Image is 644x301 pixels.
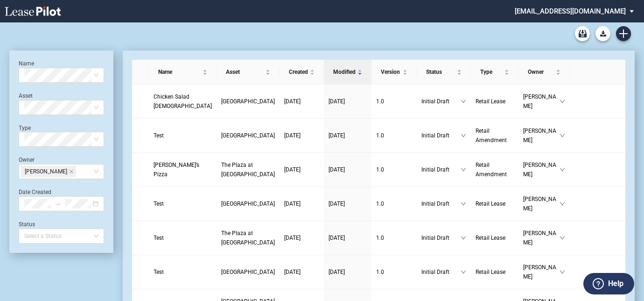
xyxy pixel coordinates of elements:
[333,67,356,77] span: Modified
[154,267,212,277] a: Test
[221,132,275,139] span: Braemar Village Center
[324,60,371,85] th: Modified
[608,278,623,290] label: Help
[154,93,212,109] span: Chicken Salad Chick
[284,269,301,275] span: [DATE]
[421,131,461,140] span: Initial Draft
[523,263,559,281] span: [PERSON_NAME]
[329,97,367,106] a: [DATE]
[476,126,514,145] a: Retail Amendment
[461,201,466,207] span: down
[376,235,384,241] span: 1 . 0
[371,60,417,85] th: Version
[158,67,201,77] span: Name
[461,235,466,241] span: down
[55,201,61,207] span: swap-right
[329,165,367,174] a: [DATE]
[461,99,466,104] span: down
[284,233,319,243] a: [DATE]
[221,160,275,179] a: The Plaza at [GEOGRAPHIC_DATA]
[154,199,212,208] a: Test
[421,233,461,243] span: Initial Draft
[376,132,384,139] span: 1 . 0
[284,201,301,207] span: [DATE]
[19,189,51,195] label: Date Created
[476,235,505,241] span: Retail Lease
[226,67,264,77] span: Asset
[476,267,514,277] a: Retail Lease
[329,233,367,243] a: [DATE]
[528,67,553,77] span: Owner
[221,98,275,105] span: King Farm Village Center
[523,229,559,247] span: [PERSON_NAME]
[595,26,610,41] button: Download Blank Form
[476,201,505,207] span: Retail Lease
[19,125,31,131] label: Type
[421,199,461,208] span: Initial Draft
[154,233,212,243] a: Test
[55,201,61,207] span: to
[329,235,345,241] span: [DATE]
[19,60,34,67] label: Name
[221,269,275,275] span: Braemar Village Center
[217,60,280,85] th: Asset
[329,98,345,105] span: [DATE]
[518,60,569,85] th: Owner
[381,67,401,77] span: Version
[616,26,631,41] a: Create new document
[149,60,217,85] th: Name
[329,132,345,139] span: [DATE]
[480,67,503,77] span: Type
[284,132,301,139] span: [DATE]
[329,269,345,275] span: [DATE]
[154,162,199,178] span: Marco’s Pizza
[154,92,212,111] a: Chicken Salad [DEMOGRAPHIC_DATA]
[593,26,613,41] md-menu: Download Blank Form List
[476,160,514,179] a: Retail Amendment
[523,92,559,111] span: [PERSON_NAME]
[523,126,559,145] span: [PERSON_NAME]
[476,233,514,243] a: Retail Lease
[221,229,275,247] a: The Plaza at [GEOGRAPHIC_DATA]
[426,67,455,77] span: Status
[476,97,514,106] a: Retail Lease
[376,98,384,105] span: 1 . 0
[221,267,275,277] a: [GEOGRAPHIC_DATA]
[560,167,565,172] span: down
[376,97,412,106] a: 1.0
[221,230,275,246] span: The Plaza at Lake Park
[69,169,74,174] span: close
[284,98,301,105] span: [DATE]
[284,267,319,277] a: [DATE]
[560,201,565,207] span: down
[476,98,505,105] span: Retail Lease
[154,131,212,140] a: Test
[421,267,461,277] span: Initial Draft
[461,167,466,172] span: down
[376,199,412,208] a: 1.0
[19,157,35,163] label: Owner
[25,166,67,177] span: [PERSON_NAME]
[376,201,384,207] span: 1 . 0
[329,201,345,207] span: [DATE]
[284,97,319,106] a: [DATE]
[376,267,412,277] a: 1.0
[476,128,507,143] span: Retail Amendment
[19,221,35,228] label: Status
[476,162,507,178] span: Retail Amendment
[221,201,275,207] span: Silver Lake Village
[329,267,367,277] a: [DATE]
[476,199,514,208] a: Retail Lease
[329,199,367,208] a: [DATE]
[154,132,164,139] span: Test
[221,199,275,208] a: [GEOGRAPHIC_DATA]
[284,166,301,173] span: [DATE]
[284,165,319,174] a: [DATE]
[221,131,275,140] a: [GEOGRAPHIC_DATA]
[221,97,275,106] a: [GEOGRAPHIC_DATA]
[560,269,565,275] span: down
[560,235,565,241] span: down
[376,165,412,174] a: 1.0
[284,235,301,241] span: [DATE]
[154,201,164,207] span: Test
